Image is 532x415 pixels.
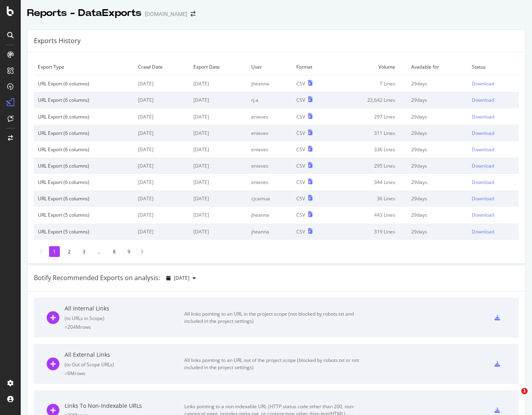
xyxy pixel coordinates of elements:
td: 36 Lines [333,190,407,207]
li: ... [93,246,105,257]
td: enieves [247,174,292,190]
div: Download [472,146,494,153]
td: jheanna [247,223,292,240]
td: Export Date [189,59,247,75]
div: CSV [296,113,305,120]
td: [DATE] [189,125,247,141]
div: Download [472,195,494,202]
td: 295 Lines [333,158,407,174]
div: Download [472,80,494,87]
div: ( to URLs in Scope ) [65,315,184,322]
td: Format [292,59,333,75]
td: 29 days [407,158,468,174]
td: cjcamua [247,190,292,207]
td: 23,642 Lines [333,92,407,108]
div: URL Export (6 columns) [38,195,130,202]
button: [DATE] [163,272,199,285]
a: Download [472,162,515,169]
iframe: Intercom live chat [505,388,524,407]
li: 2 [64,246,75,257]
td: 29 days [407,109,468,125]
td: enieves [247,141,292,158]
td: Export Type [34,59,134,75]
a: Download [472,80,515,87]
td: [DATE] [189,174,247,190]
td: Volume [333,59,407,75]
td: [DATE] [189,109,247,125]
td: jheanna [247,207,292,223]
div: Download [472,162,494,169]
div: CSV [296,228,305,235]
td: 29 days [407,190,468,207]
div: Download [472,179,494,186]
a: Download [472,113,515,120]
a: Download [472,179,515,186]
td: enieves [247,109,292,125]
td: [DATE] [134,158,189,174]
div: URL Export (6 columns) [38,179,130,186]
div: CSV [296,211,305,218]
td: [DATE] [134,92,189,108]
div: = 204M rows [65,324,184,330]
td: [DATE] [134,207,189,223]
div: URL Export (6 columns) [38,162,130,169]
div: URL Export (6 columns) [38,80,130,87]
td: [DATE] [189,141,247,158]
div: URL Export (5 columns) [38,211,130,218]
div: Botify Recommended Exports on analysis: [34,273,160,283]
span: 1 [521,388,528,394]
li: 3 [79,246,89,257]
a: Download [472,195,515,202]
td: 29 days [407,75,468,92]
td: [DATE] [189,207,247,223]
td: jheanna [247,75,292,92]
div: csv-export [495,361,500,367]
div: CSV [296,146,305,153]
div: CSV [296,97,305,103]
td: rj.a [247,92,292,108]
div: Links To Non-Indexable URLs [65,402,184,410]
div: All links pointing to an URL out of the project scope (blocked by robots.txt or not included in t... [184,357,364,371]
td: Available for [407,59,468,75]
td: 336 Lines [333,141,407,158]
div: Download [472,228,494,235]
div: URL Export (6 columns) [38,130,130,136]
div: URL Export (6 columns) [38,97,130,103]
td: 311 Lines [333,125,407,141]
td: 29 days [407,141,468,158]
div: CSV [296,162,305,169]
div: CSV [296,130,305,136]
td: 297 Lines [333,109,407,125]
a: Download [472,130,515,136]
div: = 6M rows [65,370,184,377]
div: arrow-right-arrow-left [191,11,195,17]
td: 7 Lines [333,75,407,92]
div: URL Export (5 columns) [38,228,130,235]
td: [DATE] [134,174,189,190]
li: 8 [109,246,120,257]
td: User [247,59,292,75]
td: [DATE] [134,125,189,141]
td: 29 days [407,174,468,190]
td: [DATE] [134,141,189,158]
td: 29 days [407,207,468,223]
div: CSV [296,179,305,186]
td: 29 days [407,223,468,240]
td: enieves [247,125,292,141]
td: [DATE] [189,223,247,240]
td: [DATE] [189,158,247,174]
div: Download [472,130,494,136]
td: 319 Lines [333,223,407,240]
div: Download [472,211,494,218]
div: Reports - DataExports [27,6,142,20]
td: Status [468,59,519,75]
div: CSV [296,80,305,87]
div: [DOMAIN_NAME] [145,10,187,18]
div: All links pointing to an URL in the project scope (not blocked by robots.txt and included in the ... [184,310,364,325]
div: URL Export (6 columns) [38,146,130,153]
a: Download [472,211,515,218]
td: enieves [247,158,292,174]
td: Crawl Date [134,59,189,75]
td: 344 Lines [333,174,407,190]
td: [DATE] [189,190,247,207]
